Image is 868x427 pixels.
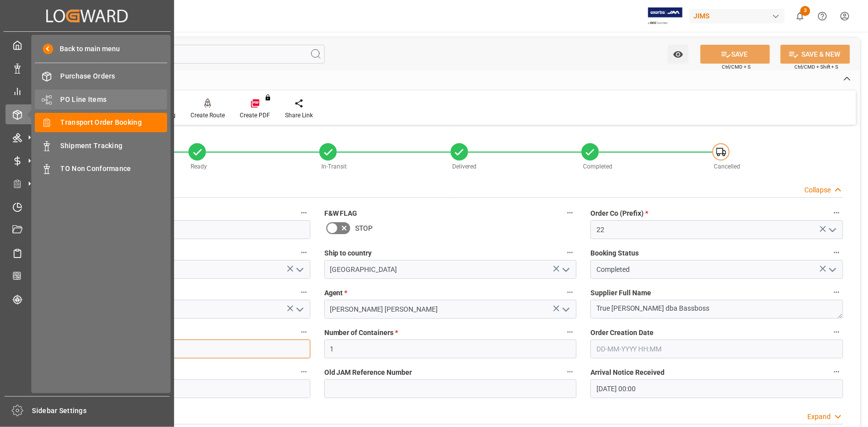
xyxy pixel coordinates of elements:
[558,302,573,317] button: open menu
[297,246,310,259] button: Country of Origin (Suffix) *
[297,326,310,339] button: Supplier Number
[700,45,770,64] button: SAVE
[297,286,310,299] button: Shipment type *
[794,63,838,71] span: Ctrl/CMD + Shift + S
[590,379,843,398] input: DD-MM-YYYY HH:MM
[285,111,313,120] div: Share Link
[191,163,207,170] span: Ready
[789,5,811,27] button: show 3 new notifications
[590,248,639,258] span: Booking Status
[648,7,682,25] img: Exertis%20JAM%20-%20Email%20Logo.jpg_1722504956.jpg
[35,89,167,109] a: PO Line Items
[324,288,348,298] span: Agent
[5,35,169,55] a: My Cockpit
[53,44,120,54] span: Back to main menu
[583,163,612,170] span: Completed
[824,262,839,277] button: open menu
[590,340,843,358] input: DD-MM-YYYY HH:MM
[558,262,573,277] button: open menu
[35,67,167,86] a: Purchase Orders
[564,246,577,259] button: Ship to country
[5,58,169,78] a: Data Management
[590,367,665,378] span: Arrival Notice Received
[590,328,654,338] span: Order Creation Date
[324,208,358,219] span: F&W FLAG
[830,365,843,378] button: Arrival Notice Received
[590,300,843,319] textarea: True [PERSON_NAME] dba Bassboss
[807,412,831,422] div: Expand
[61,164,168,174] span: TO Non Conformance
[722,63,751,71] span: Ctrl/CMD + S
[5,197,169,216] a: Timeslot Management V2
[564,326,577,339] button: Number of Containers *
[564,365,577,378] button: Old JAM Reference Number
[61,94,168,105] span: PO Line Items
[780,45,850,64] button: SAVE & NEW
[35,159,167,178] a: TO Non Conformance
[800,6,810,16] span: 3
[291,262,306,277] button: open menu
[830,206,843,219] button: Order Co (Prefix) *
[830,326,843,339] button: Order Creation Date
[32,406,170,416] span: Sidebar Settings
[590,208,648,219] span: Order Co (Prefix)
[61,141,168,151] span: Shipment Tracking
[61,117,168,128] span: Transport Order Booking
[5,243,169,262] a: Sailing Schedules
[830,286,843,299] button: Supplier Full Name
[61,71,168,82] span: Purchase Orders
[824,222,839,238] button: open menu
[564,206,577,219] button: F&W FLAG
[35,113,167,132] a: Transport Order Booking
[35,136,167,155] a: Shipment Tracking
[5,289,169,309] a: Tracking Shipment
[564,286,577,299] button: Agent *
[324,367,412,378] span: Old JAM Reference Number
[5,220,169,240] a: Document Management
[590,288,651,298] span: Supplier Full Name
[291,302,306,317] button: open menu
[324,248,372,258] span: Ship to country
[830,246,843,259] button: Booking Status
[5,82,169,101] a: My Reports
[356,223,373,234] span: STOP
[668,45,688,64] button: open menu
[452,163,477,170] span: Delivered
[321,163,347,170] span: In-Transit
[297,206,310,219] button: JAM Reference Number
[5,266,169,286] a: CO2 Calculator
[689,9,785,23] div: JIMS
[46,45,325,64] input: Search Fields
[58,260,310,279] input: Type to search/select
[58,379,310,398] input: DD-MM-YYYY
[811,5,834,27] button: Help Center
[804,185,831,195] div: Collapse
[689,6,789,25] button: JIMS
[324,328,398,338] span: Number of Containers
[191,111,225,120] div: Create Route
[297,365,310,378] button: Ready Date *
[714,163,740,170] span: Cancelled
